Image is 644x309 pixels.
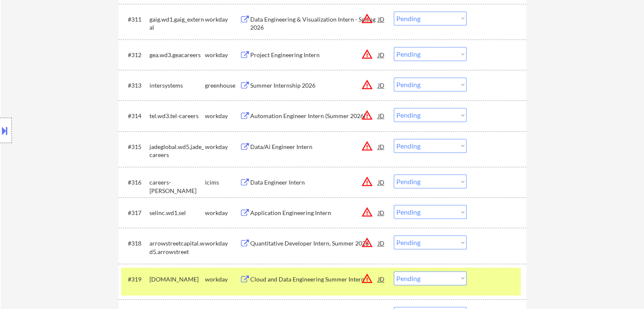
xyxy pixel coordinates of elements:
div: workday [205,239,240,248]
div: JD [377,139,386,154]
div: #311 [128,15,143,24]
div: Application Engineering Intern [250,209,378,217]
div: JD [377,108,386,123]
div: JD [377,47,386,62]
div: Data/Ai Engineer Intern [250,143,378,151]
div: [DOMAIN_NAME] [149,275,205,284]
div: arrowstreetcapital.wd5.arrowstreet [149,239,205,256]
button: warning_amber [361,176,373,188]
button: warning_amber [361,237,373,248]
div: Cloud and Data Engineering Summer Intern [250,275,378,284]
div: Automation Engineer Intern (Summer 2026) [250,112,378,120]
div: JD [377,271,386,287]
div: selinc.wd1.sel [149,209,205,217]
div: Data Engineer Intern [250,178,378,187]
button: warning_amber [361,13,373,25]
div: workday [205,112,240,120]
div: workday [205,209,240,217]
div: intersystems [149,81,205,90]
div: workday [205,51,240,59]
div: workday [205,275,240,284]
button: warning_amber [361,109,373,121]
div: Project Engineering Intern [250,51,378,59]
button: warning_amber [361,79,373,91]
div: Data Engineering & Visualization Intern - Spring 2026 [250,15,378,32]
div: workday [205,143,240,151]
div: JD [377,235,386,251]
div: #319 [128,275,143,284]
div: #318 [128,239,143,248]
div: jadeglobal.wd5.jade_careers [149,143,205,159]
div: JD [377,11,386,27]
div: gaig.wd1.gaig_external [149,15,205,32]
button: warning_amber [361,140,373,152]
div: careers-[PERSON_NAME] [149,178,205,195]
div: greenhouse [205,81,240,90]
div: JD [377,77,386,93]
div: JD [377,205,386,220]
div: Summer Internship 2026 [250,81,378,90]
div: workday [205,15,240,24]
div: #317 [128,209,143,217]
div: tel.wd3.tel-careers [149,112,205,120]
div: gea.wd3.geacareers [149,51,205,59]
div: JD [377,174,386,190]
div: icims [205,178,240,187]
div: Quantitative Developer Intern, Summer 2026 [250,239,378,248]
div: #312 [128,51,143,59]
button: warning_amber [361,48,373,60]
button: warning_amber [361,206,373,218]
button: warning_amber [361,273,373,284]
